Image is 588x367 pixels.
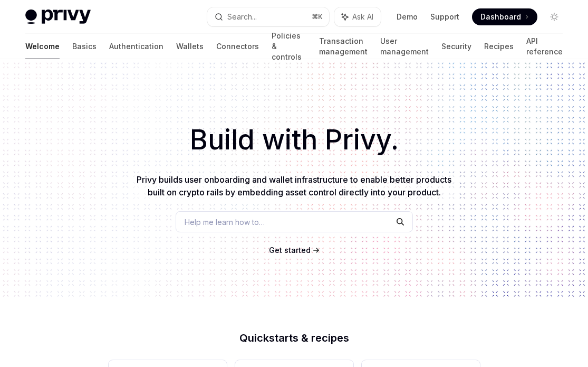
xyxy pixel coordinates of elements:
span: Dashboard [480,12,521,22]
h2: Quickstarts & recipes [109,333,480,343]
a: Recipes [484,34,514,59]
button: Toggle dark mode [546,8,563,25]
a: Dashboard [472,8,537,25]
a: Authentication [109,34,163,59]
a: Support [430,12,459,22]
a: API reference [526,34,563,59]
button: Search...⌘K [207,7,329,26]
span: Ask AI [352,12,373,22]
a: Connectors [216,34,259,59]
a: User management [380,34,429,59]
div: Search... [227,11,257,23]
button: Ask AI [334,7,381,26]
a: Get started [269,245,311,256]
a: Transaction management [319,34,368,59]
span: Privy builds user onboarding and wallet infrastructure to enable better products built on crypto ... [137,174,451,197]
a: Security [441,34,471,59]
img: light logo [25,10,91,24]
a: Wallets [176,34,204,59]
a: Policies & controls [272,34,306,59]
span: Get started [269,246,311,255]
a: Demo [397,12,418,22]
a: Welcome [25,34,60,59]
span: ⌘ K [312,13,323,21]
h1: Build with Privy. [17,119,571,161]
span: Help me learn how to… [185,217,265,228]
a: Basics [72,34,97,59]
